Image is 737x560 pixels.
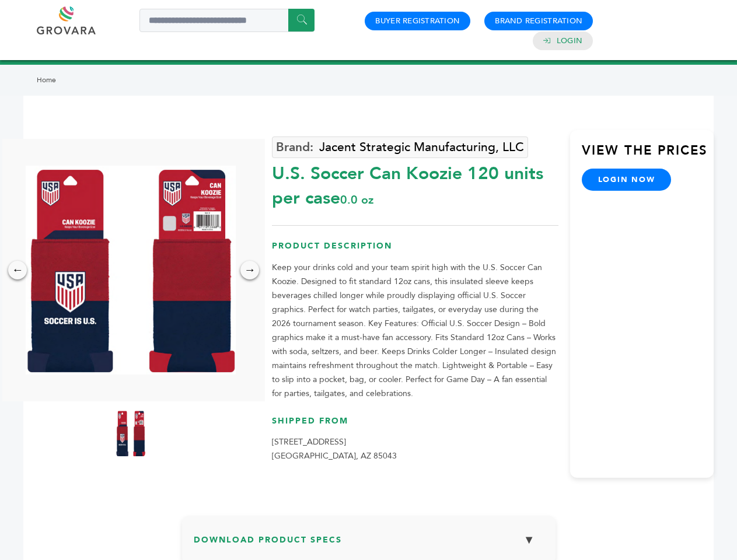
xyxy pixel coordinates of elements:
div: U.S. Soccer Can Koozie 120 units per case [272,156,558,211]
p: [STREET_ADDRESS] [GEOGRAPHIC_DATA], AZ 85043 [272,435,558,463]
a: Login [557,36,582,46]
button: ▼ [515,527,544,552]
img: U.S. Soccer Can Koozie 120 units per case 0.0 oz [26,166,236,374]
a: Buyer Registration [375,16,460,26]
p: Keep your drinks cold and your team spirit high with the U.S. Soccer Can Koozie. Designed to fit ... [272,261,558,401]
input: Search a product or brand... [139,9,315,32]
h3: View the Prices [582,142,714,169]
div: ← [8,261,27,279]
h3: Shipped From [272,415,558,436]
a: Jacent Strategic Manufacturing, LLC [272,136,528,158]
a: Brand Registration [495,16,582,26]
span: 0.0 oz [340,192,373,208]
div: → [240,261,259,279]
a: Home [37,75,56,85]
a: login now [582,169,672,191]
img: U.S. Soccer Can Koozie 120 units per case 0.0 oz [116,410,145,457]
h3: Product Description [272,240,558,261]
